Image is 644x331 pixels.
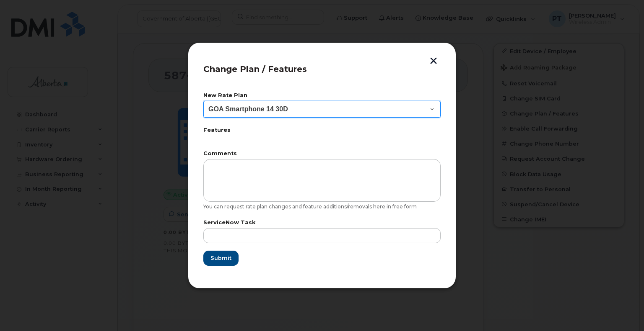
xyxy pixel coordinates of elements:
[203,203,441,210] div: You can request rate plan changes and feature additions/removals here in free form
[203,93,441,98] label: New Rate Plan
[203,64,307,74] span: Change Plan / Features
[203,220,441,226] label: ServiceNow Task
[203,151,441,157] label: Comments
[203,128,441,133] label: Features
[203,251,239,266] button: Submit
[210,254,231,262] span: Submit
